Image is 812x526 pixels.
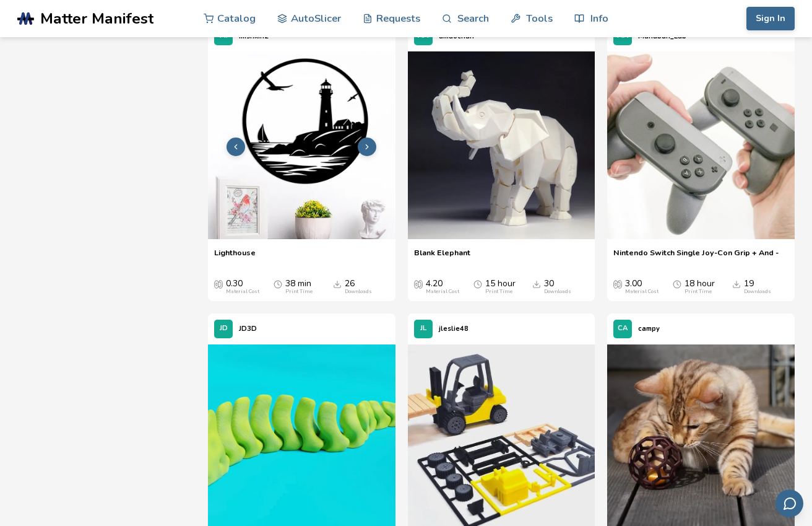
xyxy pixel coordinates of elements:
div: Downloads [544,289,571,295]
a: Blank Elephant [414,248,470,266]
span: Average Cost [613,279,622,289]
span: MA [617,32,628,40]
div: Downloads [345,289,372,295]
span: CA [618,325,628,333]
span: AM [418,32,429,40]
span: Average Cost [414,279,423,289]
a: Lighthouse [214,248,256,266]
div: 18 hour [685,279,715,295]
p: campy [638,322,660,335]
button: Send feedback via email [775,489,803,517]
div: Material Cost [226,289,259,295]
div: Print Time [285,289,313,295]
div: 15 hour [485,279,516,295]
span: Average Cost [214,279,223,289]
a: Nintendo Switch Single Joy-Con Grip + And - [613,248,779,266]
span: JL [420,325,426,333]
span: Average Print Time [274,279,282,289]
span: Downloads [732,279,741,289]
span: Average Print Time [673,279,681,289]
p: jleslie48 [439,322,469,335]
p: JD3D [239,322,257,335]
div: 26 [345,279,372,295]
div: 4.20 [426,279,459,295]
div: Print Time [485,289,512,295]
span: MI [220,32,228,40]
div: 0.30 [226,279,259,295]
span: Downloads [532,279,541,289]
span: Matter Manifest [40,10,153,27]
div: Print Time [685,289,712,295]
div: 19 [744,279,771,295]
span: Downloads [333,279,342,289]
div: 30 [544,279,571,295]
div: Material Cost [426,289,459,295]
span: JD [220,325,228,333]
div: Material Cost [625,289,659,295]
span: Average Print Time [473,279,482,289]
div: Downloads [744,289,771,295]
button: Sign In [746,7,795,30]
div: 3.00 [625,279,659,295]
div: 38 min [285,279,313,295]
